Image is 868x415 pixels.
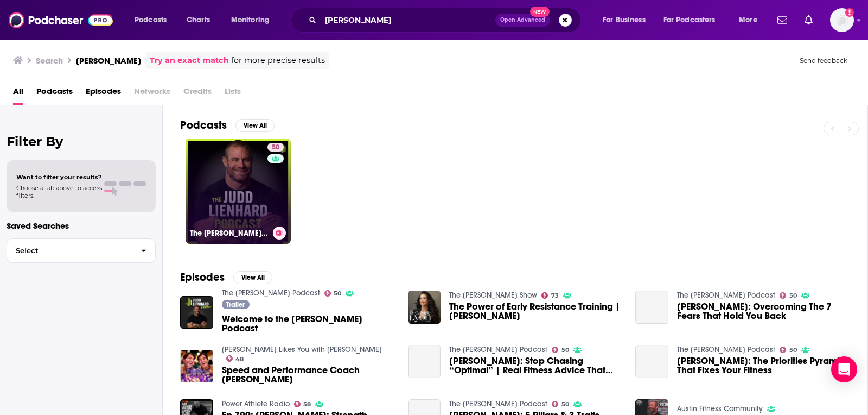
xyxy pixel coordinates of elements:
[222,399,290,408] a: Power Athlete Radio
[780,292,797,299] a: 50
[845,8,854,17] svg: Add a profile image
[36,55,63,66] h3: Search
[663,12,716,28] span: For Podcasters
[222,345,382,354] a: Mikey Likes You with Mike Catherwood
[561,348,569,353] span: 50
[449,302,622,320] a: The Power of Early Resistance Training | Judd Lienhard
[180,118,227,132] h2: Podcasts
[235,119,275,132] button: View All
[180,271,272,284] a: EpisodesView All
[233,271,272,284] button: View All
[800,11,817,29] a: Show notifications dropdown
[677,356,850,375] span: [PERSON_NAME]: The Priorities Pyramid That Fixes Your Fitness
[677,302,850,320] span: [PERSON_NAME]: Overcoming The 7 Fears That Hold You Back
[449,356,622,375] a: Judd Lienhard: Stop Chasing “Optimal” | Real Fitness Advice That Works
[408,291,441,324] img: The Power of Early Resistance Training | Judd Lienhard
[86,83,121,105] a: Episodes
[222,315,395,333] span: Welcome to the [PERSON_NAME] Podcast
[190,229,269,238] h3: The [PERSON_NAME] Podcast
[134,83,170,105] span: Networks
[16,184,102,199] span: Choose a tab above to access filters.
[796,56,851,65] button: Send feedback
[231,54,325,67] span: for more precise results
[231,12,270,28] span: Monitoring
[76,55,141,66] h3: [PERSON_NAME]
[541,292,559,299] a: 73
[9,10,113,30] img: Podchaser - Follow, Share and Rate Podcasts
[552,347,569,353] a: 50
[7,238,156,263] button: Select
[7,247,132,254] span: Select
[222,366,395,384] span: Speed and Performance Coach [PERSON_NAME]
[677,356,850,375] a: Judd Lienhard: The Priorities Pyramid That Fixes Your Fitness
[595,11,659,29] button: open menu
[334,291,341,296] span: 50
[222,315,395,333] a: Welcome to the Judd Lienhard Podcast
[449,302,622,320] span: The Power of Early Resistance Training | [PERSON_NAME]
[789,293,797,298] span: 50
[180,350,213,383] img: Speed and Performance Coach Judd Lienhard
[677,291,775,300] a: The Judd Lienhard Podcast
[677,302,850,320] a: Judd Lienhard: Overcoming The 7 Fears That Hold You Back
[603,12,646,28] span: For Business
[831,356,857,382] div: Open Intercom Messenger
[303,402,311,407] span: 58
[16,173,102,181] span: Want to filter your results?
[224,11,284,29] button: open menu
[267,143,284,152] a: 50
[235,357,244,362] span: 48
[789,348,797,353] span: 50
[301,8,591,33] div: Search podcasts, credits, & more...
[449,399,547,408] a: The Judd Lienhard Podcast
[222,366,395,384] a: Speed and Performance Coach Judd Lienhard
[180,271,225,284] h2: Episodes
[36,83,73,105] a: Podcasts
[635,345,668,378] a: Judd Lienhard: The Priorities Pyramid That Fixes Your Fitness
[180,11,216,29] a: Charts
[324,290,342,297] a: 50
[7,221,156,231] p: Saved Searches
[495,14,550,27] button: Open AdvancedNew
[408,345,441,378] a: Judd Lienhard: Stop Chasing “Optimal” | Real Fitness Advice That Works
[321,11,495,29] input: Search podcasts, credits, & more...
[530,7,550,17] span: New
[830,8,854,32] span: Logged in as TeemsPR
[180,296,213,329] img: Welcome to the Judd Lienhard Podcast
[561,402,569,407] span: 50
[552,401,569,407] a: 50
[677,404,763,413] a: Austin Fitness Community
[830,8,854,32] img: User Profile
[222,288,320,298] a: The Judd Lienhard Podcast
[225,83,241,105] span: Lists
[13,83,23,105] a: All
[226,301,245,308] span: Trailer
[635,291,668,324] a: Judd Lienhard: Overcoming The 7 Fears That Hold You Back
[500,17,545,23] span: Open Advanced
[272,142,279,153] span: 50
[449,345,547,354] a: The Judd Lienhard Podcast
[830,8,854,32] button: Show profile menu
[7,134,156,149] h2: Filter By
[150,54,229,67] a: Try an exact match
[226,355,244,362] a: 48
[773,11,792,29] a: Show notifications dropdown
[135,12,167,28] span: Podcasts
[183,83,212,105] span: Credits
[780,347,797,353] a: 50
[180,118,275,132] a: PodcastsView All
[656,11,731,29] button: open menu
[127,11,181,29] button: open menu
[187,12,210,28] span: Charts
[739,12,757,28] span: More
[551,293,559,298] span: 73
[449,291,537,300] a: The Dr. Gabrielle Lyon Show
[294,401,311,407] a: 58
[731,11,771,29] button: open menu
